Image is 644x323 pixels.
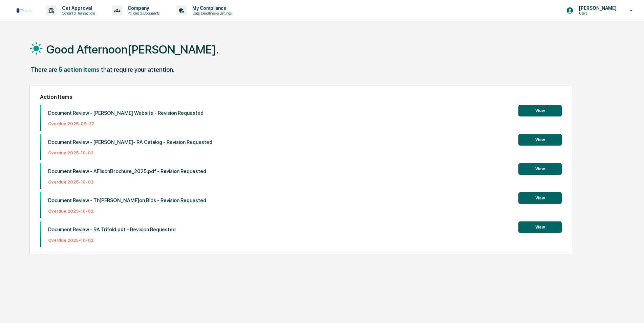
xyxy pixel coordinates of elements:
div: 5 action items [59,66,100,73]
p: [PERSON_NAME] [574,5,620,11]
p: Document Review - AElisonBrochure_2025.pdf - Revision Requested [48,168,206,174]
a: View [518,223,562,230]
img: logo [16,8,33,13]
h2: Action Items [40,94,562,100]
p: Document Review - [PERSON_NAME] Website - Revision Requested [48,110,203,116]
p: Overdue: 2025-10-02 [48,209,206,214]
p: Users [574,11,620,16]
a: View [518,107,562,113]
p: Content & Transactions [57,11,99,16]
button: View [518,163,562,175]
p: Company [122,5,163,11]
button: View [518,134,562,146]
div: that require your attention. [101,66,174,73]
a: View [518,136,562,143]
a: View [518,194,562,201]
button: View [518,221,562,233]
button: View [518,105,562,116]
p: Document Review - Th[PERSON_NAME]on Bios - Revision Requested [48,197,206,203]
a: View [518,165,562,172]
div: There are [31,66,57,73]
p: Data, Deadlines & Settings [187,11,235,16]
button: View [518,192,562,204]
p: Get Approval [57,5,99,11]
h1: Good Afternoon[PERSON_NAME]. [46,43,219,56]
p: Overdue: 2025-10-02 [48,179,206,185]
p: My Compliance [187,5,235,11]
p: Overdue: 2025-09-27 [48,121,203,126]
p: Overdue: 2025-10-02 [48,150,212,155]
p: Policies & Documents [122,11,163,16]
p: Document Review - [PERSON_NAME]- RA Catalog - Revision Requested [48,139,212,145]
p: Document Review - RA Trifold.pdf - Revision Requested [48,227,176,233]
p: Overdue: 2025-10-02 [48,238,176,243]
